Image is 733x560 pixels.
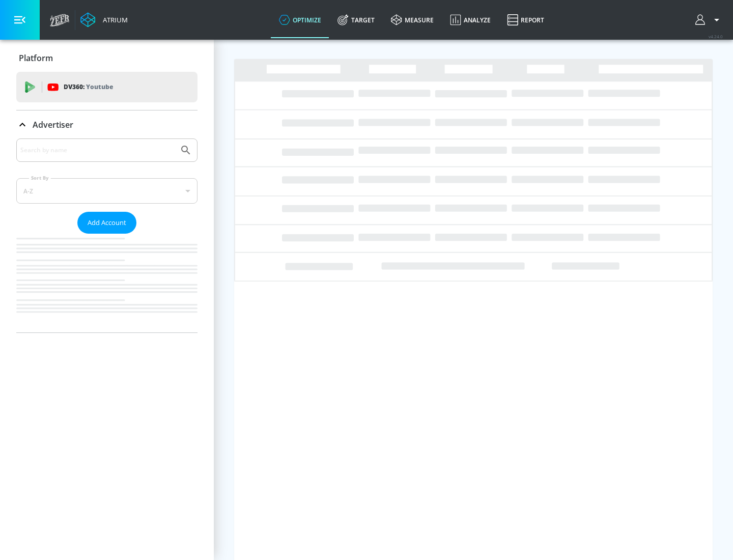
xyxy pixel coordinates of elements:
div: Atrium [99,15,128,24]
span: v 4.24.0 [709,34,723,39]
div: Advertiser [16,110,198,139]
a: optimize [271,2,329,38]
a: Analyze [442,2,499,38]
p: Advertiser [33,119,73,130]
p: DV360: [64,81,113,93]
div: Platform [16,44,198,72]
a: Atrium [80,12,128,27]
a: Report [499,2,552,38]
input: Search by name [20,144,175,157]
span: Add Account [88,217,126,229]
nav: list of Advertiser [16,234,198,332]
label: Sort By [29,175,51,181]
a: Target [329,2,383,38]
div: DV360: Youtube [16,72,198,102]
div: Advertiser [16,138,198,332]
p: Platform [19,52,53,64]
p: Youtube [86,81,113,92]
a: measure [383,2,442,38]
button: Add Account [77,212,136,234]
div: A-Z [16,178,198,204]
